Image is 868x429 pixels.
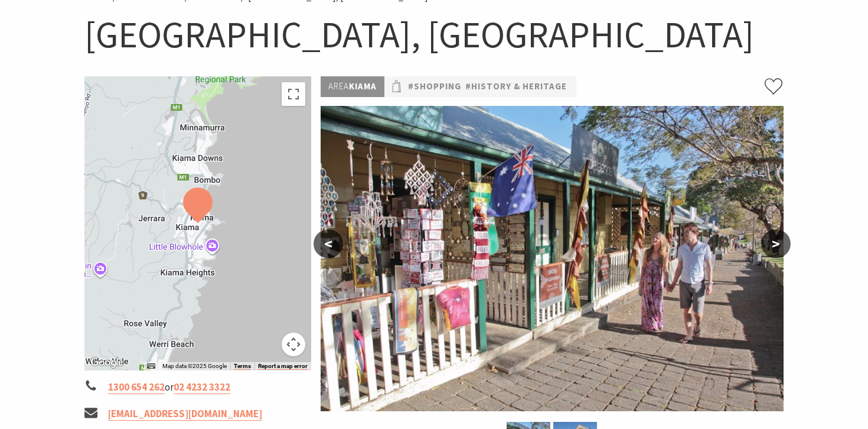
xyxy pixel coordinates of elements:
h1: [GEOGRAPHIC_DATA], [GEOGRAPHIC_DATA] [84,11,784,59]
p: Kiama [321,76,384,97]
a: #History & Heritage [465,79,567,94]
a: #Shopping [408,79,461,94]
button: Keyboard shortcuts [147,362,155,370]
span: Area [328,80,349,92]
a: 02 4232 3322 [174,380,230,394]
img: Google [87,355,126,370]
a: [EMAIL_ADDRESS][DOMAIN_NAME] [108,407,262,421]
button: Toggle fullscreen view [282,82,305,106]
a: 1300 654 262 [108,380,165,394]
a: Report a map error [258,363,308,370]
button: Map camera controls [282,333,305,356]
span: Map data ©2025 Google [162,363,227,369]
li: or [84,379,311,395]
a: Terms (opens in new tab) [234,363,251,370]
a: Open this area in Google Maps (opens a new window) [87,355,126,370]
button: < [314,230,343,258]
img: Historic Terrace Houses [321,106,784,411]
button: > [761,230,791,258]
